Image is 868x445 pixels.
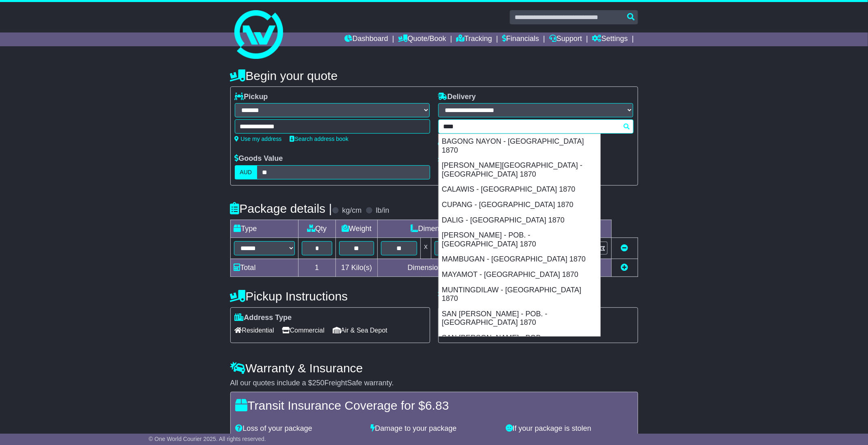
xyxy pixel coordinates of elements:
a: Search address book [290,136,348,142]
div: MUNTINGDILAW - [GEOGRAPHIC_DATA] 1870 [439,283,600,307]
span: Air & Sea Depot [333,324,387,337]
typeahead: Please provide city [438,119,634,134]
a: Remove this item [621,244,628,252]
span: 17 [341,264,349,272]
div: MAYAMOT - [GEOGRAPHIC_DATA] 1870 [439,267,600,283]
a: Use my address [235,136,282,142]
td: Weight [336,220,378,238]
td: Qty [298,220,336,238]
td: Type [230,220,298,238]
a: Quote/Book [398,32,446,46]
td: Kilo(s) [336,259,378,277]
label: Delivery [438,93,476,102]
label: Address Type [235,313,292,322]
div: CALAWIS - [GEOGRAPHIC_DATA] 1870 [439,182,600,197]
td: x [420,238,431,259]
a: Financials [502,32,539,46]
div: Loss of your package [232,424,367,433]
h4: Transit Insurance Coverage for $ [236,399,633,412]
div: MAMBUGAN - [GEOGRAPHIC_DATA] 1870 [439,252,600,267]
div: SAN [PERSON_NAME] - POB. - [GEOGRAPHIC_DATA] 1870 [439,331,600,354]
td: Dimensions (L x W x H) [377,220,528,238]
div: Damage to your package [366,424,502,433]
a: Add new item [621,264,628,272]
h4: Begin your quote [230,69,638,82]
div: BAGONG NAYON - [GEOGRAPHIC_DATA] 1870 [439,134,600,158]
h4: Pickup Instructions [230,289,430,303]
a: Tracking [456,32,492,46]
label: lb/in [376,206,389,215]
td: Dimensions in Centimetre(s) [377,259,528,277]
div: All our quotes include a $ FreightSafe warranty. [230,379,638,388]
label: kg/cm [342,206,361,215]
div: [PERSON_NAME][GEOGRAPHIC_DATA] - [GEOGRAPHIC_DATA] 1870 [439,158,600,182]
span: 6.83 [425,399,449,412]
span: 250 [312,379,325,387]
div: If your package is stolen [502,424,637,433]
h4: Package details | [230,202,332,215]
a: Settings [592,32,628,46]
span: Residential [235,324,274,337]
label: Goods Value [235,154,283,163]
span: Commercial [282,324,325,337]
span: © One World Courier 2025. All rights reserved. [149,436,266,442]
a: Support [549,32,582,46]
td: Total [230,259,298,277]
label: AUD [235,165,258,179]
div: DALIG - [GEOGRAPHIC_DATA] 1870 [439,213,600,228]
h4: Warranty & Insurance [230,361,638,375]
a: Dashboard [345,32,388,46]
div: SAN [PERSON_NAME] - POB. - [GEOGRAPHIC_DATA] 1870 [439,307,600,331]
td: 1 [298,259,336,277]
div: [PERSON_NAME] - POB. - [GEOGRAPHIC_DATA] 1870 [439,228,600,252]
label: Pickup [235,93,268,102]
div: CUPANG - [GEOGRAPHIC_DATA] 1870 [439,197,600,213]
